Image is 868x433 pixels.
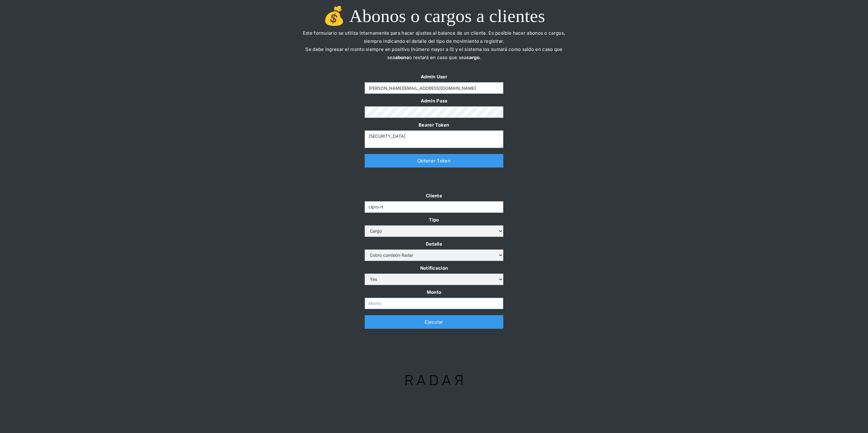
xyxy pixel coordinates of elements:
[365,288,503,296] label: Monto
[365,121,503,129] label: Bearer Token
[365,201,503,213] input: Example Text
[298,6,570,26] h1: 💰 Abonos o cargos a clientes
[467,55,480,60] strong: cargo
[365,216,503,224] label: Tipo
[365,192,503,200] label: Cliente
[395,55,409,60] strong: abono
[365,73,503,81] label: Admin User
[365,73,503,148] form: Form
[365,82,503,94] input: Example Text
[365,240,503,248] label: Detalle
[365,192,503,309] form: Form
[365,97,503,105] label: Admin Pass
[365,264,503,272] label: Notificación
[365,315,503,329] a: Ejecutar
[365,154,503,168] a: Obtener Token
[365,298,503,309] input: Monto
[298,29,570,70] p: Este formulario se utiliza internamente para hacer ajustes al balance de un cliente. Es posible h...
[395,365,472,395] img: Logo Radar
